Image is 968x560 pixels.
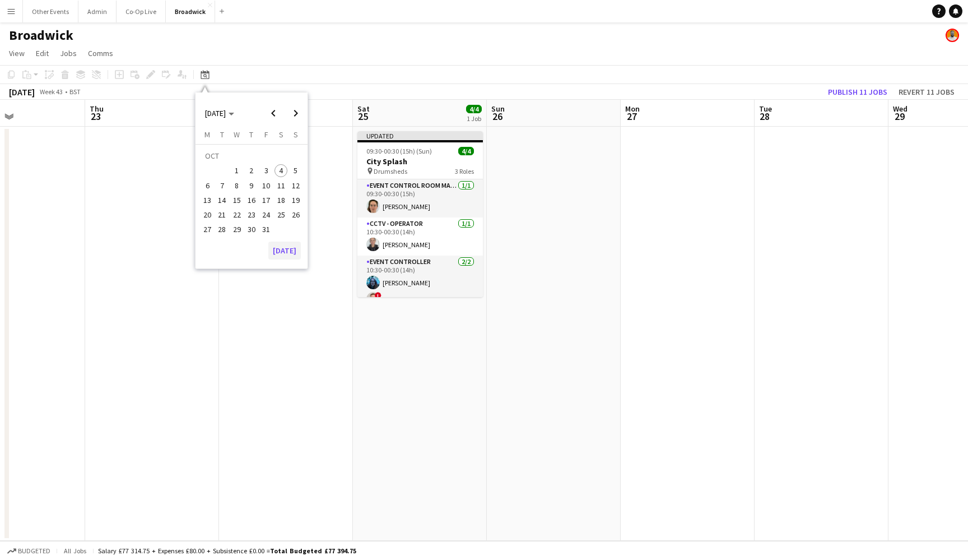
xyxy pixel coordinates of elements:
[259,193,273,207] span: 17
[357,217,483,256] app-card-role: CCTV - Operator1/110:30-00:30 (14h)[PERSON_NAME]
[200,149,303,163] td: OCT
[244,178,259,193] button: 09-10-2025
[23,1,78,22] button: Other Events
[259,223,273,237] span: 31
[259,164,273,178] span: 3
[289,164,302,178] span: 5
[36,48,49,58] span: Edit
[205,108,226,118] span: [DATE]
[9,86,35,98] div: [DATE]
[83,46,118,61] a: Comms
[259,207,273,222] button: 24-10-2025
[288,163,303,178] button: 05-10-2025
[357,104,370,114] span: Sat
[245,223,258,237] span: 30
[285,102,307,124] button: Next month
[230,207,244,222] button: 22-10-2025
[458,147,474,155] span: 4/4
[117,1,166,22] button: Co-Op Live
[201,208,214,221] span: 20
[946,29,959,42] app-user-avatar: Ben Sidaway
[201,179,214,192] span: 6
[215,207,229,222] button: 21-10-2025
[60,48,77,58] span: Jobs
[200,207,215,222] button: 20-10-2025
[230,178,244,193] button: 08-10-2025
[98,547,356,555] div: Salary £77 314.75 + Expenses £80.00 + Subsistence £0.00 =
[230,163,244,178] button: 01-10-2025
[200,222,215,237] button: 27-10-2025
[9,48,25,58] span: View
[90,104,104,114] span: Thu
[467,114,481,123] div: 1 Job
[230,208,244,221] span: 22
[356,110,370,123] span: 25
[374,167,407,175] span: Drumsheds
[490,110,505,123] span: 26
[357,131,483,140] div: Updated
[244,207,259,222] button: 23-10-2025
[289,208,302,221] span: 26
[37,87,65,96] span: Week 43
[273,178,288,193] button: 11-10-2025
[288,207,303,222] button: 26-10-2025
[273,163,288,178] button: 04-10-2025
[230,164,244,178] span: 1
[18,547,50,555] span: Budgeted
[466,105,482,113] span: 4/4
[491,104,505,114] span: Sun
[88,110,104,123] span: 23
[759,104,772,114] span: Tue
[757,110,772,123] span: 28
[215,193,229,207] button: 14-10-2025
[220,129,224,140] span: T
[288,193,303,207] button: 19-10-2025
[357,256,483,310] app-card-role: Event Controller2/210:30-00:30 (14h)[PERSON_NAME]![PERSON_NAME]
[6,545,52,557] button: Budgeted
[274,179,288,192] span: 11
[294,129,298,140] span: S
[230,223,244,237] span: 29
[357,179,483,217] app-card-role: Event Control Room Manager1/109:30-00:30 (15h)[PERSON_NAME]
[216,179,229,192] span: 7
[259,179,273,192] span: 10
[623,110,640,123] span: 27
[9,27,73,44] h1: Broadwick
[216,223,229,237] span: 28
[357,156,483,166] h3: City Splash
[216,193,229,207] span: 14
[69,87,81,96] div: BST
[201,193,214,207] span: 13
[244,222,259,237] button: 30-10-2025
[78,1,117,22] button: Admin
[273,193,288,207] button: 18-10-2025
[270,547,356,555] span: Total Budgeted £77 394.75
[230,193,244,207] span: 15
[230,179,244,192] span: 8
[245,164,258,178] span: 2
[262,102,285,124] button: Previous month
[893,104,908,114] span: Wed
[823,85,892,99] button: Publish 11 jobs
[62,547,89,555] span: All jobs
[201,223,214,237] span: 27
[268,242,301,260] button: [DATE]
[264,129,268,140] span: F
[245,193,258,207] span: 16
[259,222,273,237] button: 31-10-2025
[201,103,239,123] button: Choose month and year
[259,193,273,207] button: 17-10-2025
[244,193,259,207] button: 16-10-2025
[274,208,288,221] span: 25
[31,46,53,61] a: Edit
[200,193,215,207] button: 13-10-2025
[88,48,113,58] span: Comms
[625,104,640,114] span: Mon
[230,193,244,207] button: 15-10-2025
[357,131,483,297] div: Updated09:30-00:30 (15h) (Sun)4/4City Splash Drumsheds3 RolesEvent Control Room Manager1/109:30-0...
[279,129,283,140] span: S
[894,85,959,99] button: Revert 11 jobs
[274,193,288,207] span: 18
[200,178,215,193] button: 06-10-2025
[259,208,273,221] span: 24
